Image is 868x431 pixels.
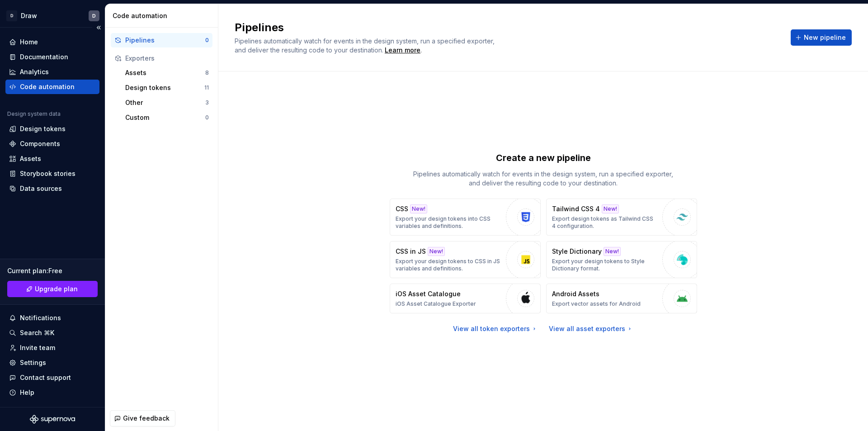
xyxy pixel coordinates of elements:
div: Custom [125,113,205,122]
button: Contact support [5,370,99,385]
a: Documentation [5,50,99,64]
span: . [383,47,422,54]
span: Upgrade plan [35,284,78,294]
div: Pipelines [125,36,205,45]
button: Android AssetsExport vector assets for Android [546,284,697,313]
div: Code automation [20,82,75,91]
button: Help [5,385,99,400]
div: New! [602,204,619,213]
a: Design tokens [5,122,99,136]
a: Learn more [385,46,420,55]
button: Other3 [122,95,212,110]
div: Assets [125,68,205,77]
div: Draw [21,11,37,20]
button: CSSNew!Export your design tokens into CSS variables and definitions. [390,199,541,236]
div: New! [604,247,621,256]
div: Assets [20,154,41,163]
button: CSS in JSNew!Export your design tokens to CSS in JS variables and definitions. [390,241,541,278]
a: Code automation [5,80,99,94]
p: Tailwind CSS 4 [552,204,600,213]
button: Give feedback [110,410,175,426]
button: Pipelines0 [111,33,212,47]
div: Current plan : Free [7,266,98,275]
a: View all token exporters [453,324,538,333]
span: Pipelines automatically watch for events in the design system, run a specified exporter, and deli... [235,37,496,54]
div: D [92,12,96,19]
div: Design tokens [20,124,66,133]
div: Contact support [20,373,71,382]
p: Export vector assets for Android [552,300,641,308]
div: Documentation [20,52,68,62]
a: Invite team [5,341,99,355]
button: Custom0 [122,110,212,125]
div: Search ⌘K [20,328,54,337]
div: Home [20,38,38,47]
a: Data sources [5,181,99,196]
a: Assets [5,152,99,166]
span: Give feedback [123,414,170,423]
div: Help [20,388,34,397]
div: Notifications [20,313,61,322]
p: CSS [396,204,408,213]
a: Home [5,35,99,49]
div: 11 [204,84,209,91]
button: New pipeline [791,29,852,46]
a: Components [5,137,99,151]
a: Analytics [5,65,99,79]
div: Other [125,98,205,107]
span: New pipeline [804,33,846,42]
p: CSS in JS [396,247,426,256]
p: iOS Asset Catalogue Exporter [396,300,476,308]
div: 0 [205,37,209,44]
div: Invite team [20,343,55,352]
svg: Supernova Logo [30,415,75,424]
a: View all asset exporters [549,324,633,333]
p: Export design tokens as Tailwind CSS 4 configuration. [552,215,658,230]
p: Android Assets [552,289,599,298]
h2: Pipelines [235,20,780,35]
button: Assets8 [122,66,212,80]
button: iOS Asset CatalogueiOS Asset Catalogue Exporter [390,284,541,313]
div: New! [410,204,427,213]
p: Create a new pipeline [496,152,591,164]
div: Analytics [20,67,49,76]
div: D [6,10,17,21]
div: 8 [205,69,209,76]
button: Collapse sidebar [92,21,105,34]
div: 0 [205,114,209,121]
a: Settings [5,355,99,370]
div: Storybook stories [20,169,75,178]
button: Tailwind CSS 4New!Export design tokens as Tailwind CSS 4 configuration. [546,199,697,236]
div: Design tokens [125,83,204,92]
button: Search ⌘K [5,326,99,340]
p: Export your design tokens into CSS variables and definitions. [396,215,501,230]
a: Upgrade plan [7,281,98,297]
button: Style DictionaryNew!Export your design tokens to Style Dictionary format. [546,241,697,278]
div: Design system data [7,110,61,118]
div: New! [428,247,445,256]
div: Settings [20,358,46,367]
p: Export your design tokens to Style Dictionary format. [552,258,658,272]
div: Code automation [113,11,214,20]
div: Exporters [125,54,209,63]
div: Components [20,139,60,148]
div: Data sources [20,184,62,193]
a: Storybook stories [5,166,99,181]
p: Export your design tokens to CSS in JS variables and definitions. [396,258,501,272]
div: 3 [205,99,209,106]
p: Style Dictionary [552,247,602,256]
button: DDrawD [2,6,103,25]
button: Design tokens11 [122,81,212,95]
p: Pipelines automatically watch for events in the design system, run a specified exporter, and deli... [408,170,679,188]
button: Notifications [5,311,99,325]
p: iOS Asset Catalogue [396,289,461,298]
